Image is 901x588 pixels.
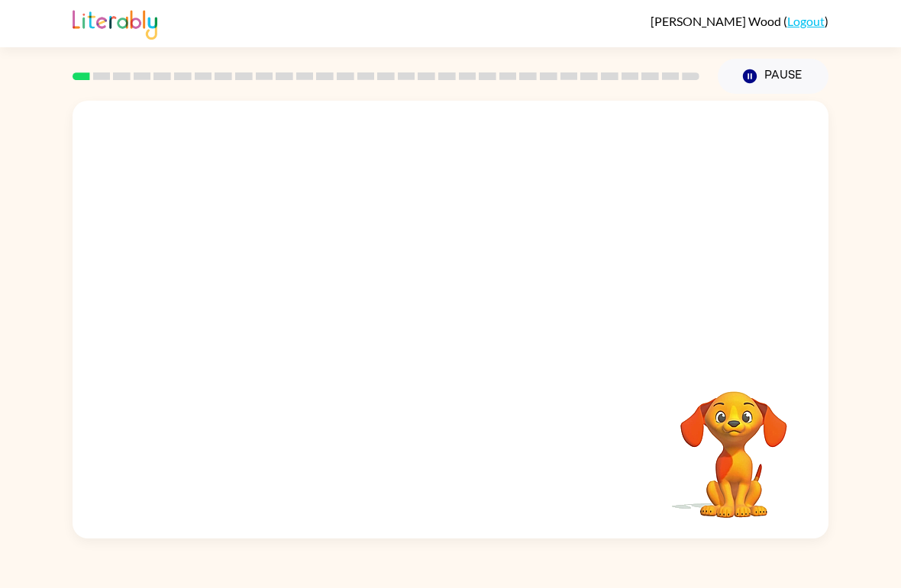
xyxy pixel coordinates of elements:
div: ( ) [651,14,828,28]
span: [PERSON_NAME] Wood [651,14,783,28]
button: Pause [718,59,828,94]
img: Literably [73,6,157,40]
video: Your browser must support playing .mp4 files to use Literably. Please try using another browser. [657,368,810,520]
a: Logout [787,14,825,28]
